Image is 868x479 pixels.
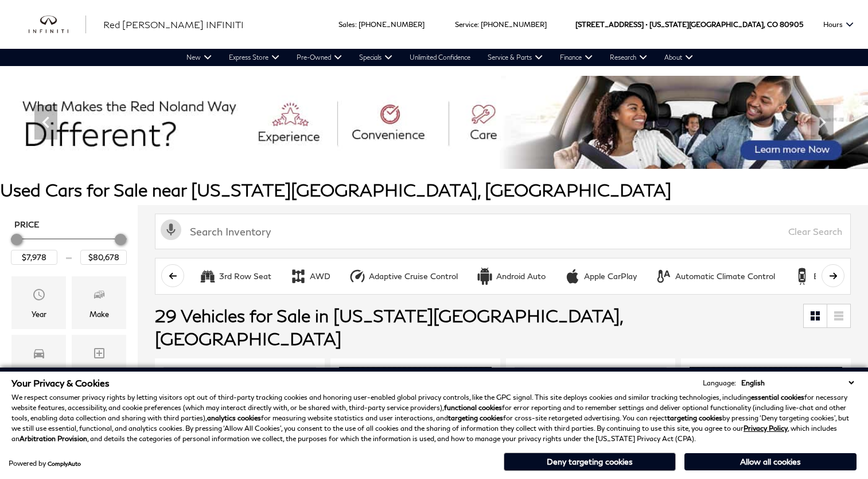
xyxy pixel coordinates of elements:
[115,234,126,245] div: Maximum Price
[448,414,503,422] strong: targeting cookies
[564,268,581,285] div: Apple CarPlay
[342,264,464,288] button: Adaptive Cruise ControlAdaptive Cruise Control
[421,148,432,159] span: Go to slide 2
[355,20,357,29] span: :
[601,49,656,66] a: Research
[655,268,672,285] div: Automatic Climate Control
[504,453,676,471] button: Deny targeting cookies
[178,49,220,66] a: New
[89,308,109,320] div: Make
[92,366,107,379] div: Trim
[11,335,66,388] div: ModelModel
[444,403,502,412] strong: functional cookies
[338,20,355,29] span: Sales
[92,285,106,308] span: Make
[155,214,851,249] input: Search Inventory
[811,105,834,140] div: Next
[369,271,458,281] div: Adaptive Cruise Control
[220,49,288,66] a: Express Store
[584,271,637,281] div: Apple CarPlay
[751,393,804,401] strong: essential cookies
[219,271,271,281] div: 3rd Row Seat
[103,18,244,32] a: Red [PERSON_NAME] INFINITI
[11,392,857,444] p: We respect consumer privacy rights by letting visitors opt out of third-party tracking cookies an...
[558,264,643,288] button: Apple CarPlayApple CarPlay
[351,49,401,66] a: Specials
[11,377,110,388] span: Your Privacy & Cookies
[32,285,46,308] span: Year
[479,49,551,66] a: Service & Parts
[359,20,425,29] a: [PHONE_NUMBER]
[178,49,702,66] nav: Main Navigation
[11,276,66,329] div: YearYear
[32,343,46,366] span: Model
[496,271,546,281] div: Android Auto
[310,271,330,281] div: AWD
[453,148,464,159] span: Go to slide 4
[48,460,81,467] a: ComplyAuto
[404,148,416,159] span: Go to slide 1
[649,264,781,288] button: Automatic Climate ControlAutomatic Climate Control
[738,377,857,388] select: Language Select
[161,264,184,287] button: scroll left
[11,250,57,265] input: Minimum
[455,20,477,29] span: Service
[155,305,622,349] span: 29 Vehicles for Sale in [US_STATE][GEOGRAPHIC_DATA], [GEOGRAPHIC_DATA]
[290,268,307,285] div: AWD
[667,414,722,422] strong: targeting cookies
[92,343,106,366] span: Trim
[793,268,811,285] div: Backup Camera
[349,268,366,285] div: Adaptive Cruise Control
[103,19,244,30] span: Red [PERSON_NAME] INFINITI
[288,49,351,66] a: Pre-Owned
[401,49,479,66] a: Unlimited Confidence
[161,219,181,240] svg: Click to toggle on voice search
[656,49,702,66] a: About
[32,308,46,320] div: Year
[575,20,803,29] a: [STREET_ADDRESS] • [US_STATE][GEOGRAPHIC_DATA], CO 80905
[9,460,81,467] div: Powered by
[29,16,86,34] img: INFINITI
[72,335,126,388] div: TrimTrim
[684,453,857,470] button: Allow all cookies
[72,276,126,329] div: MakeMake
[437,148,448,159] span: Go to slide 3
[283,264,337,288] button: AWDAWD
[20,434,87,443] strong: Arbitration Provision
[193,264,278,288] button: 3rd Row Seat3rd Row Seat
[551,49,601,66] a: Finance
[477,20,479,29] span: :
[744,424,788,432] a: Privacy Policy
[470,264,552,288] button: Android AutoAndroid Auto
[476,268,493,285] div: Android Auto
[80,250,127,265] input: Maximum
[14,219,123,230] h5: Price
[199,268,216,285] div: 3rd Row Seat
[822,264,844,287] button: scroll right
[675,271,775,281] div: Automatic Climate Control
[481,20,547,29] a: [PHONE_NUMBER]
[11,230,127,265] div: Price
[207,414,261,422] strong: analytics cookies
[29,16,86,34] a: infiniti
[34,105,57,140] div: Previous
[703,380,736,387] div: Language:
[11,234,22,245] div: Minimum Price
[28,366,50,379] div: Model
